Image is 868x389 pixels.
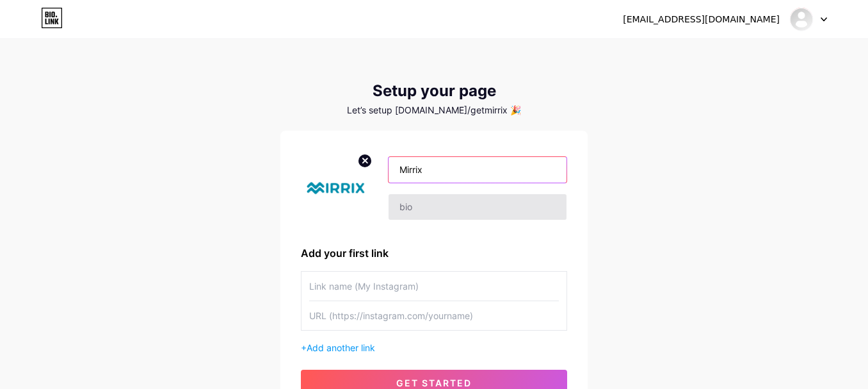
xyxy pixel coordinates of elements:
input: URL (https://instagram.com/yourname) [309,301,559,330]
span: get started [396,377,472,388]
input: bio [389,194,567,220]
div: Add your first link [301,245,567,261]
img: getmirrix [789,7,814,31]
div: + [301,341,567,354]
input: Your name [389,157,567,183]
span: Add another link [307,342,375,353]
div: Setup your page [280,82,588,100]
input: Link name (My Instagram) [309,272,559,301]
img: profile pic [301,151,373,225]
div: Let’s setup [DOMAIN_NAME]/getmirrix 🎉 [280,105,588,115]
div: [EMAIL_ADDRESS][DOMAIN_NAME] [623,13,780,26]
